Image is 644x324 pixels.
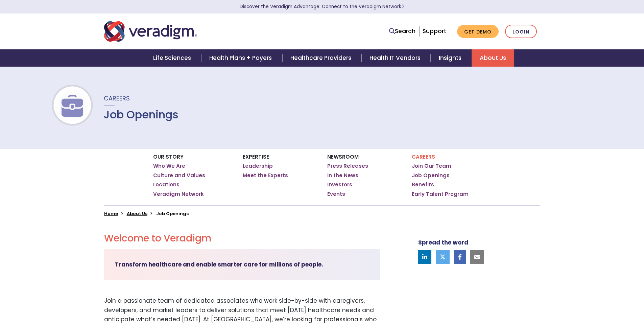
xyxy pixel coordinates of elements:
a: Press Releases [327,163,368,169]
strong: Transform healthcare and enable smarter care for millions of people. [115,260,323,269]
a: Health IT Vendors [361,49,431,67]
a: About Us [472,49,514,67]
a: Leadership [243,163,273,169]
h2: Welcome to Veradigm [104,233,380,244]
a: Get Demo [457,25,499,38]
strong: Spread the word [418,238,468,247]
span: Learn More [401,3,404,10]
a: In the News [327,172,358,179]
a: Early Talent Program [412,191,469,198]
a: Discover the Veradigm Advantage: Connect to the Veradigm NetworkLearn More [240,3,404,10]
a: Culture and Values [153,172,205,179]
a: Insights [431,49,472,67]
a: Locations [153,181,180,188]
a: Who We Are [153,163,185,169]
a: Healthcare Providers [282,49,361,67]
a: Health Plans + Payers [201,49,282,67]
a: Meet the Experts [243,172,288,179]
a: Join Our Team [412,163,451,169]
a: Events [327,191,345,198]
a: Investors [327,181,352,188]
a: Life Sciences [145,49,201,67]
a: Support [423,27,446,35]
span: Careers [104,94,130,102]
a: Search [389,27,415,36]
h1: Job Openings [104,108,178,121]
a: Benefits [412,181,434,188]
img: Veradigm logo [104,20,197,43]
a: Job Openings [412,172,450,179]
a: Login [505,25,537,39]
a: Home [104,210,118,217]
a: Veradigm Network [153,191,204,198]
a: About Us [127,210,147,217]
